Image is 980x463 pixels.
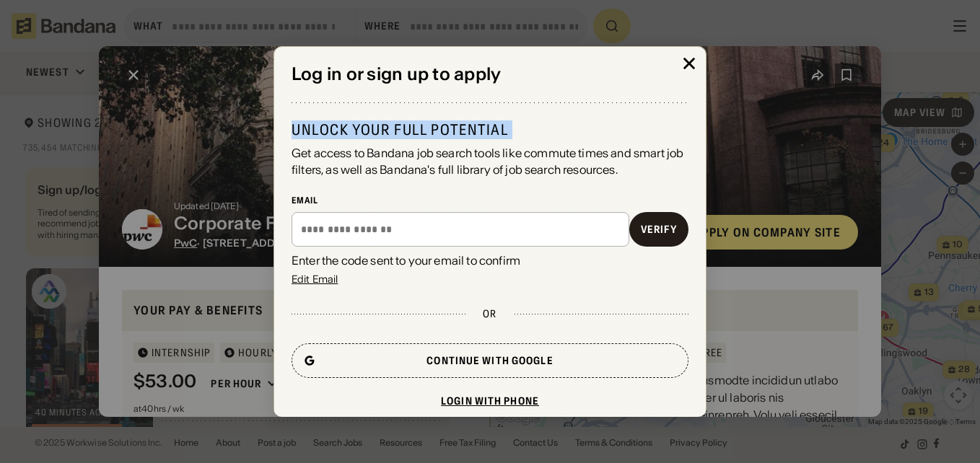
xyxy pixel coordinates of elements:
div: Continue with Google [426,356,553,366]
div: Edit Email [292,274,338,284]
div: Login with phone [441,396,539,406]
div: Log in or sign up to apply [292,64,688,85]
div: Get access to Bandana job search tools like commute times and smart job filters, as well as Banda... [292,145,688,177]
div: Verify [641,224,677,234]
div: Email [292,195,688,206]
div: or [483,307,496,320]
div: Enter the code sent to your email to confirm [292,252,688,268]
div: Unlock your full potential [292,120,688,139]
